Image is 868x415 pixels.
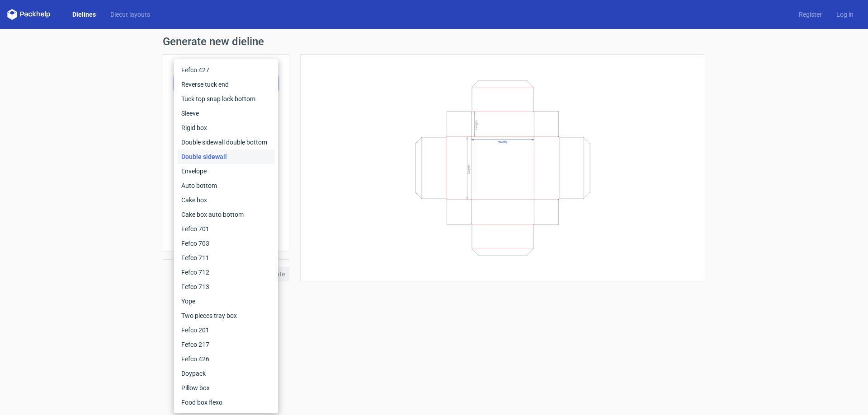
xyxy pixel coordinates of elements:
[103,10,157,19] a: Diecut layouts
[178,236,274,251] div: Fefco 703
[178,323,274,337] div: Fefco 201
[178,222,274,236] div: Fefco 701
[178,207,274,222] div: Cake box auto bottom
[178,251,274,265] div: Fefco 711
[829,10,861,19] a: Log in
[178,308,274,323] div: Two pieces tray box
[498,140,507,144] text: Width
[474,120,478,130] text: Height
[178,265,274,280] div: Fefco 712
[178,135,274,149] div: Double sidewall double bottom
[178,337,274,352] div: Fefco 217
[178,352,274,366] div: Fefco 426
[178,381,274,395] div: Pillow box
[178,77,274,92] div: Reverse tuck end
[178,178,274,193] div: Auto bottom
[163,36,705,47] h1: Generate new dieline
[178,149,274,164] div: Double sidewall
[178,280,274,294] div: Fefco 713
[178,92,274,106] div: Tuck top snap lock bottom
[467,165,471,173] text: Depth
[178,106,274,121] div: Sleeve
[178,294,274,308] div: Yope
[178,366,274,381] div: Doypack
[178,121,274,135] div: Rigid box
[792,10,829,19] a: Register
[178,193,274,207] div: Cake box
[178,63,274,77] div: Fefco 427
[178,164,274,178] div: Envelope
[178,395,274,410] div: Food box flexo
[65,10,103,19] a: Dielines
